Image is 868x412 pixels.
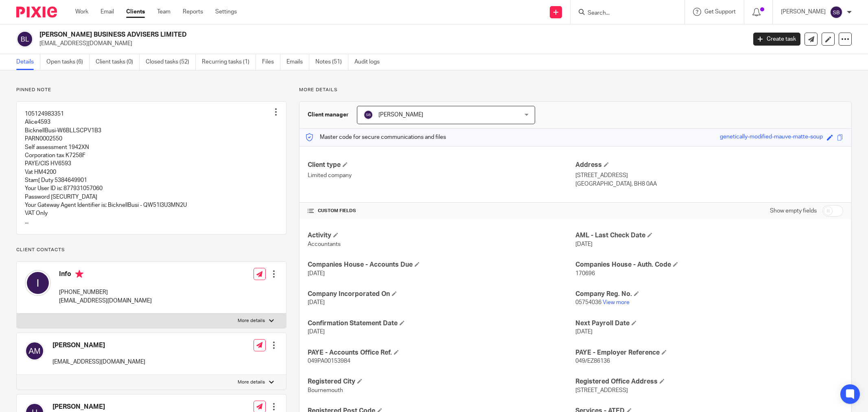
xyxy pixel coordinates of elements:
[16,54,40,70] a: Details
[308,161,575,169] h4: Client type
[262,54,280,70] a: Files
[308,290,575,298] h4: Company Incorporated On
[308,111,349,119] h3: Client manager
[603,300,630,305] a: View more
[16,7,57,18] img: Pixie
[39,31,601,39] h2: [PERSON_NAME] BUSINESS ADVISERS LIMITED
[25,341,44,361] img: svg%3E
[308,208,575,214] h4: CUSTOM FIELDS
[101,8,114,16] a: Email
[16,87,286,93] p: Pinned note
[575,329,593,335] span: [DATE]
[308,377,575,386] h4: Registered City
[238,379,265,386] p: More details
[299,87,852,93] p: More details
[704,9,736,15] span: Get Support
[52,403,190,411] h4: [PERSON_NAME]
[126,8,145,16] a: Clients
[575,358,610,364] span: 049/EZ86136
[575,231,843,240] h4: AML - Last Check Date
[46,54,90,70] a: Open tasks (6)
[16,247,286,253] p: Client contacts
[25,270,51,296] img: svg%3E
[183,8,203,16] a: Reports
[575,261,843,269] h4: Companies House - Auth. Code
[378,112,423,118] span: [PERSON_NAME]
[575,290,843,298] h4: Company Reg. No.
[575,241,593,247] span: [DATE]
[720,133,823,142] div: genetically-modified-mauve-matte-soup
[575,271,595,276] span: 170696
[753,33,800,46] a: Create task
[575,300,601,305] span: 05754036
[215,8,237,16] a: Settings
[363,110,373,120] img: svg%3E
[286,54,309,70] a: Emails
[308,171,575,180] p: Limited company
[308,329,325,335] span: [DATE]
[52,341,145,350] h4: [PERSON_NAME]
[781,8,826,16] p: [PERSON_NAME]
[157,8,171,16] a: Team
[575,388,628,393] span: [STREET_ADDRESS]
[75,270,83,278] i: Primary
[146,54,196,70] a: Closed tasks (52)
[308,319,575,328] h4: Confirmation Statement Date
[52,358,145,366] p: [EMAIL_ADDRESS][DOMAIN_NAME]
[308,271,325,276] span: [DATE]
[770,207,817,215] label: Show empty fields
[238,318,265,324] p: More details
[59,297,152,305] p: [EMAIL_ADDRESS][DOMAIN_NAME]
[306,133,446,141] p: Master code for secure communications and files
[830,6,843,19] img: svg%3E
[575,171,843,180] p: [STREET_ADDRESS]
[575,161,843,169] h4: Address
[308,388,343,393] span: Bournemouth
[59,270,152,280] h4: Info
[575,319,843,328] h4: Next Payroll Date
[59,288,152,296] p: [PHONE_NUMBER]
[16,31,33,48] img: svg%3E
[308,358,350,364] span: 049PA00153984
[75,8,88,16] a: Work
[575,180,843,188] p: [GEOGRAPHIC_DATA], BH8 0AA
[354,54,386,70] a: Audit logs
[308,300,325,305] span: [DATE]
[575,377,843,386] h4: Registered Office Address
[587,10,660,17] input: Search
[308,261,575,269] h4: Companies House - Accounts Due
[202,54,256,70] a: Recurring tasks (1)
[96,54,140,70] a: Client tasks (0)
[308,348,575,357] h4: PAYE - Accounts Office Ref.
[308,241,341,247] span: Accountants
[315,54,348,70] a: Notes (51)
[575,348,843,357] h4: PAYE - Employer Reference
[308,231,575,240] h4: Activity
[39,39,741,48] p: [EMAIL_ADDRESS][DOMAIN_NAME]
